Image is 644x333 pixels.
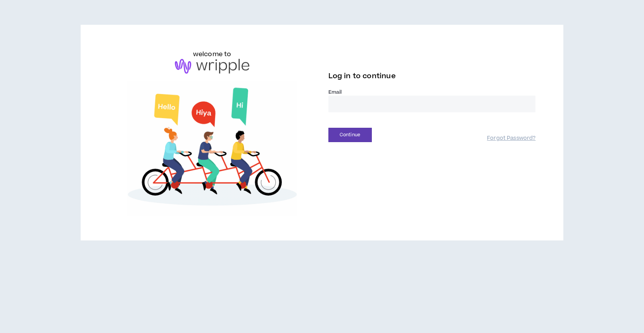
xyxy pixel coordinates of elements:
[328,128,372,142] button: Continue
[328,71,396,81] span: Log in to continue
[193,50,231,59] h6: welcome to
[487,135,535,142] a: Forgot Password?
[109,81,316,216] img: Welcome to Wripple
[175,59,249,74] img: logo-brand.png
[328,89,536,96] label: Email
